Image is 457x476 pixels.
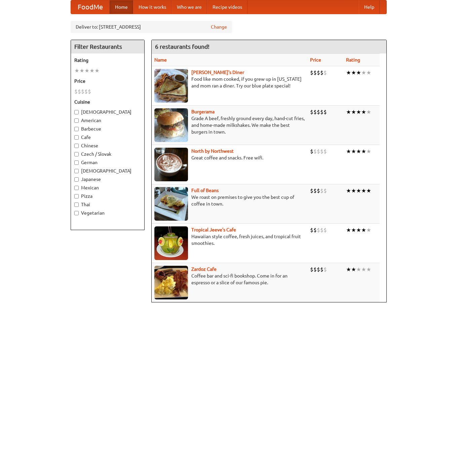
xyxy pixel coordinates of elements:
[366,187,371,194] li: ★
[346,226,351,234] li: ★
[351,148,356,155] li: ★
[356,226,361,234] li: ★
[320,187,323,194] li: $
[74,99,141,105] h5: Cuisine
[154,115,305,135] p: Grade A beef, freshly ground every day, hand-cut fries, and home-made milkshakes. We make the bes...
[356,69,361,76] li: ★
[191,70,244,75] a: [PERSON_NAME]'s Diner
[356,148,361,155] li: ★
[356,187,361,194] li: ★
[74,160,79,165] input: German
[154,187,188,221] img: beans.jpg
[320,266,323,273] li: $
[313,108,317,116] li: $
[361,69,366,76] li: ★
[323,108,327,116] li: $
[323,148,327,155] li: $
[84,88,88,95] li: $
[313,187,317,194] li: $
[89,67,94,74] li: ★
[81,88,84,95] li: $
[191,109,215,114] a: Burgerama
[191,227,236,232] a: Tropical Jeeve's Cafe
[172,0,207,14] a: Who we are
[74,109,141,115] label: [DEMOGRAPHIC_DATA]
[74,125,141,132] label: Barbecue
[317,266,320,273] li: $
[74,177,79,182] input: Japanese
[361,148,366,155] li: ★
[366,148,371,155] li: ★
[361,108,366,116] li: ★
[191,188,219,193] a: Full of Beans
[71,21,232,33] div: Deliver to: [STREET_ADDRESS]
[310,226,313,234] li: $
[74,127,79,131] input: Barbecue
[133,0,172,14] a: How it works
[313,148,317,155] li: $
[84,67,89,74] li: ★
[366,226,371,234] li: ★
[351,69,356,76] li: ★
[346,148,351,155] li: ★
[310,187,313,194] li: $
[361,187,366,194] li: ★
[361,266,366,273] li: ★
[74,176,141,183] label: Japanese
[74,152,79,156] input: Czech / Slovak
[74,211,79,215] input: Vegetarian
[317,187,320,194] li: $
[346,57,360,63] a: Rating
[323,226,327,234] li: $
[154,194,305,207] p: We roast on premises to give you the best cup of coffee in town.
[323,266,327,273] li: $
[74,186,79,190] input: Mexican
[346,187,351,194] li: ★
[346,266,351,273] li: ★
[74,142,141,149] label: Chinese
[346,69,351,76] li: ★
[317,226,320,234] li: $
[310,148,313,155] li: $
[351,226,356,234] li: ★
[74,168,141,174] label: [DEMOGRAPHIC_DATA]
[317,108,320,116] li: $
[346,108,351,116] li: ★
[74,184,141,191] label: Mexican
[366,69,371,76] li: ★
[211,24,227,30] a: Change
[74,144,79,148] input: Chinese
[74,67,79,74] li: ★
[366,108,371,116] li: ★
[74,210,141,216] label: Vegetarian
[154,76,305,89] p: Food like mom cooked, if you grew up in [US_STATE] and mom ran a diner. Try our blue plate special!
[74,134,141,141] label: Cafe
[74,169,79,173] input: [DEMOGRAPHIC_DATA]
[94,67,100,74] li: ★
[74,117,141,124] label: American
[74,110,79,114] input: [DEMOGRAPHIC_DATA]
[356,266,361,273] li: ★
[155,43,210,50] ng-pluralize: 6 restaurants found!
[366,266,371,273] li: ★
[317,69,320,76] li: $
[154,154,305,161] p: Great coffee and snacks. Free wifi.
[74,159,141,166] label: German
[88,88,91,95] li: $
[154,272,305,286] p: Coffee bar and sci-fi bookshop. Come in for an espresso or a slice of our famous pie.
[74,88,78,95] li: $
[320,108,323,116] li: $
[351,108,356,116] li: ★
[320,69,323,76] li: $
[361,226,366,234] li: ★
[154,148,188,181] img: north.jpg
[313,266,317,273] li: $
[78,88,81,95] li: $
[359,0,380,14] a: Help
[310,69,313,76] li: $
[71,40,144,53] h4: Filter Restaurants
[191,266,217,272] b: Zardoz Cafe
